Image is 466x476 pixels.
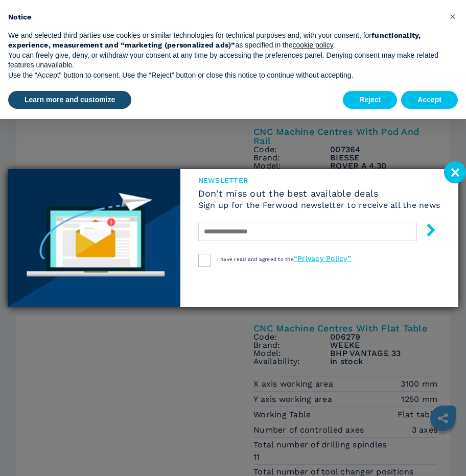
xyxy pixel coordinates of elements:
[8,31,421,50] strong: functionality, experience, measurement and “marketing (personalized ads)”
[8,91,131,109] button: Learn more and customize
[217,256,351,262] span: I have read and agreed to the
[198,201,440,209] h6: Sign up for the Ferwood newsletter to receive all the news
[293,41,333,49] a: cookie policy
[343,91,397,109] button: Reject
[445,8,461,25] button: Close this notice
[401,91,458,109] button: Accept
[8,51,441,70] p: You can freely give, deny, or withdraw your consent at any time by accessing the preferences pane...
[8,169,180,307] img: Newsletter image
[198,189,440,198] span: Don't miss out the best available deals
[414,220,437,244] button: submit-button
[8,31,441,51] p: We and selected third parties use cookies or similar technologies for technical purposes and, wit...
[8,12,441,22] h2: Notice
[198,177,440,184] span: newsletter
[450,10,456,22] span: ×
[8,70,441,81] p: Use the “Accept” button to consent. Use the “Reject” button or close this notice to continue with...
[294,254,351,263] a: “Privacy Policy”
